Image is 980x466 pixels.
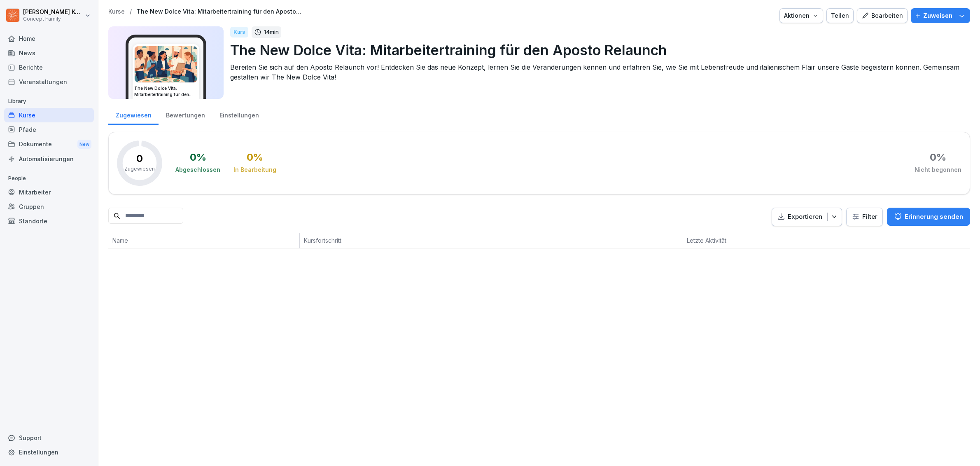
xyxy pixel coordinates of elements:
[861,11,903,20] div: Bearbeiten
[784,11,819,20] div: Aktionen
[4,185,94,199] a: Mitarbeiter
[857,8,908,23] button: Bearbeiten
[247,152,263,162] div: 0 %
[77,140,91,149] div: New
[23,9,83,16] p: [PERSON_NAME] Komarov
[108,104,159,125] a: Zugewiesen
[923,11,952,20] p: Zuweisen
[831,11,849,20] div: Teilen
[159,104,212,125] a: Bewertungen
[4,445,94,459] a: Einstellungen
[930,152,946,162] div: 0 %
[4,60,94,75] a: Berichte
[4,75,94,89] a: Veranstaltungen
[4,431,94,445] div: Support
[134,85,198,98] h3: The New Dolce Vita: Mitarbeitertraining für den Aposto Relaunch
[230,40,964,61] p: The New Dolce Vita: Mitarbeitertraining für den Aposto Relaunch
[887,208,970,226] button: Erinnerung senden
[779,8,823,23] button: Aktionen
[4,137,94,152] a: DokumenteNew
[304,236,535,245] p: Kursfortschritt
[190,152,206,162] div: 0 %
[4,172,94,185] p: People
[852,213,877,221] div: Filter
[911,8,970,23] button: Zuweisen
[915,166,961,174] div: Nicht begonnen
[847,208,882,226] button: Filter
[212,104,266,125] a: Einstellungen
[4,152,94,166] a: Automatisierungen
[826,8,854,23] button: Teilen
[4,108,94,122] a: Kurse
[175,166,220,174] div: Abgeschlossen
[788,212,822,222] p: Exportieren
[772,208,842,226] button: Exportieren
[23,16,83,22] p: Concept Family
[264,28,279,36] p: 14 min
[4,122,94,137] a: Pfade
[230,27,248,37] div: Kurs
[4,214,94,228] a: Standorte
[137,8,301,15] a: The New Dolce Vita: Mitarbeitertraining für den Aposto Relaunch
[4,199,94,214] a: Gruppen
[108,8,125,15] a: Kurse
[4,31,94,46] a: Home
[135,46,197,82] img: nd4b1tirm1npcr6pqfaw4ldb.png
[124,165,155,173] p: Zugewiesen
[112,236,295,245] p: Name
[130,8,132,15] p: /
[4,46,94,60] a: News
[136,154,143,164] p: 0
[4,95,94,108] p: Library
[230,62,964,82] p: Bereiten Sie sich auf den Aposto Relaunch vor! Entdecken Sie das neue Konzept, lernen Sie die Ver...
[4,137,94,152] div: Dokumente
[905,212,963,221] p: Erinnerung senden
[233,166,276,174] div: In Bearbeitung
[687,236,798,245] p: Letzte Aktivität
